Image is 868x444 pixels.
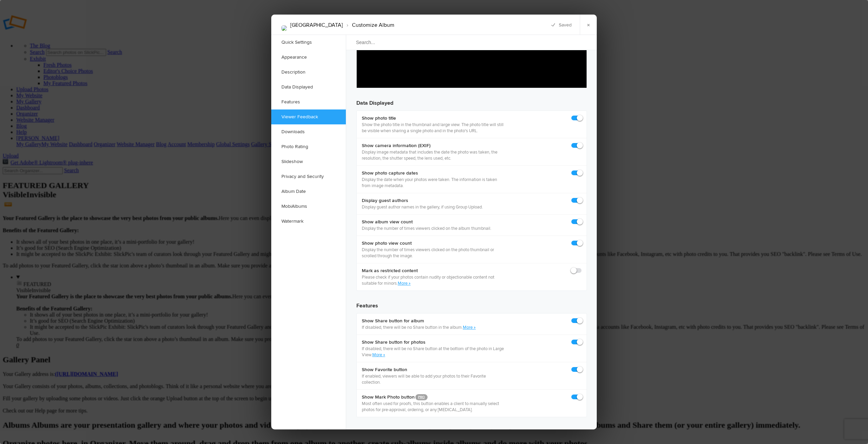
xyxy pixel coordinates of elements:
[5,4,224,37] p: Alexandria - Maternity Photos 2025 While every mother is beautiful, here are a few wonderful imag...
[362,247,505,259] p: Display the number of times viewers clicked on the photo thumbnail or scrolled through the image.
[271,35,346,50] a: Quick Settings
[356,423,587,436] h3: Viewer Feedback Options
[362,394,505,401] b: Show Mark Photo button
[356,296,587,310] h3: Features
[362,177,505,189] p: Display the date when your photos were taken. The information is taken from image metadata.
[362,204,483,210] p: Display guest author names in the gallery, if using Group Upload.
[271,109,346,124] a: Viewer Feedback
[362,318,476,324] b: Show Share button for album
[362,267,505,274] b: Mark as restricted content
[362,373,505,385] p: If enabled, viewers will be able to add your photos to their Favorite collection.
[271,214,346,229] a: Watermark
[271,199,346,214] a: MobiAlbums
[362,346,505,358] p: If disabled, there will be no Share button at the bottom of the photo in Large View.
[362,339,505,346] b: Show Share button for photos
[398,281,411,286] a: More »
[362,274,505,286] p: Please check if your photos contain nudity or objectionable content not suitable for minors.
[362,115,505,122] b: Show photo title
[356,94,587,107] h3: Data Displayed
[271,154,346,169] a: Slideshow
[580,15,597,35] a: ×
[271,124,346,139] a: Downloads
[362,170,505,177] b: Show photo capture dates
[271,80,346,95] a: Data Displayed
[463,325,476,330] a: More »
[271,95,346,109] a: Features
[346,35,598,50] input: Search...
[362,225,491,231] p: Display the number of times viewers clicked on the album thumbnail.
[362,324,476,330] p: If disabled, there will be no Share button in the album.
[271,139,346,154] a: Photo Rating
[362,240,505,247] b: Show photo view count
[362,122,505,134] p: Show the photo title in the thumbnail and large view. The photo title will still be visible when ...
[343,19,394,31] li: Customize Album
[271,184,346,199] a: Album Date
[281,25,287,31] img: 7IV6396.jpg
[271,169,346,184] a: Privacy and Security
[362,366,505,373] b: Show Favorite button
[362,142,505,149] b: Show camera information (EXIF)
[271,65,346,80] a: Description
[362,149,505,161] p: Display image metadata that includes the date the photo was taken, the resolution, the shutter sp...
[290,19,343,31] li: [GEOGRAPHIC_DATA]
[271,50,346,65] a: Appearance
[362,219,491,225] b: Show album view count
[415,394,428,400] a: PRO
[362,401,505,413] p: Most often used for proofs, this button enables a client to manually select photos for pre-approv...
[78,29,132,36] a: [URL][DOMAIN_NAME]
[372,352,385,358] a: More »
[362,197,483,204] b: Display guest authors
